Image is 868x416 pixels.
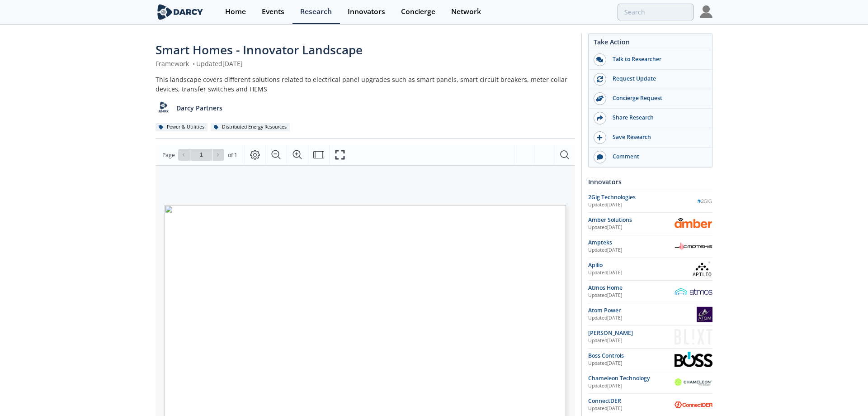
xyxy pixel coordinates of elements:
p: Darcy Partners [176,103,222,113]
img: Amber Solutions [675,217,712,230]
img: Atmos Home [675,288,712,295]
div: Events [262,8,284,15]
div: Share Research [606,114,708,122]
div: Chameleon Technology [588,374,675,383]
div: Updated [DATE] [588,224,675,231]
div: Save Research [606,133,708,141]
div: Take Action [589,37,712,50]
div: Power & Utilities [156,123,208,131]
img: Profile [700,5,712,18]
img: Boss Controls [675,352,712,367]
div: Updated [DATE] [588,247,675,254]
div: Boss Controls [588,352,675,360]
a: Atom Power Updated[DATE] Atom Power [588,306,712,322]
div: Updated [DATE] [588,292,675,299]
span: Smart Homes - Innovator Landscape [156,42,363,58]
div: 2Gig Technologies [588,193,697,201]
div: Amber Solutions [588,216,675,224]
a: Chameleon Technology Updated[DATE] Chameleon Technology [588,374,712,390]
img: Atom Power [697,306,712,322]
div: Updated [DATE] [588,337,675,344]
div: [PERSON_NAME] [588,329,675,337]
div: Concierge [401,8,435,15]
div: Request Update [606,75,708,83]
a: Boss Controls Updated[DATE] Boss Controls [588,352,712,368]
div: Updated [DATE] [588,201,697,209]
img: Apilio [691,261,713,277]
a: Amber Solutions Updated[DATE] Amber Solutions [588,216,712,232]
a: Ampteks Updated[DATE] Ampteks [588,239,712,254]
div: Updated [DATE] [588,269,691,277]
div: Concierge Request [606,94,708,102]
div: This landscape covers different solutions related to electrical panel upgrades such as smart pane... [156,75,575,94]
div: Home [225,8,246,15]
div: Updated [DATE] [588,315,697,322]
input: Advanced Search [618,4,693,20]
div: ConnectDER [588,397,675,405]
div: Talk to Researcher [606,55,708,63]
span: • [191,59,196,68]
div: Ampteks [588,239,675,247]
img: logo-wide.svg [156,4,205,20]
img: ConnectDER [675,402,712,408]
div: Comment [606,153,708,161]
a: [PERSON_NAME] Updated[DATE] Blixt [588,329,712,345]
div: Network [451,8,481,15]
div: Apilio [588,261,691,269]
iframe: chat widget [830,380,859,407]
div: Updated [DATE] [588,405,675,412]
div: Innovators [588,174,712,190]
a: Apilio Updated[DATE] Apilio [588,261,712,277]
div: Innovators [348,8,385,15]
div: Distributed Energy Resources [211,123,290,131]
div: Atmos Home [588,284,675,292]
a: Atmos Home Updated[DATE] Atmos Home [588,284,712,300]
img: Chameleon Technology [675,378,712,386]
img: 2Gig Technologies [697,193,712,209]
div: Updated [DATE] [588,383,675,390]
a: 2Gig Technologies Updated[DATE] 2Gig Technologies [588,193,712,209]
img: Blixt [675,329,712,344]
div: Updated [DATE] [588,360,675,367]
a: ConnectDER Updated[DATE] ConnectDER [588,397,712,413]
img: Ampteks [675,242,712,251]
div: Framework Updated [DATE] [156,59,575,68]
div: Research [300,8,332,15]
div: Atom Power [588,306,697,315]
